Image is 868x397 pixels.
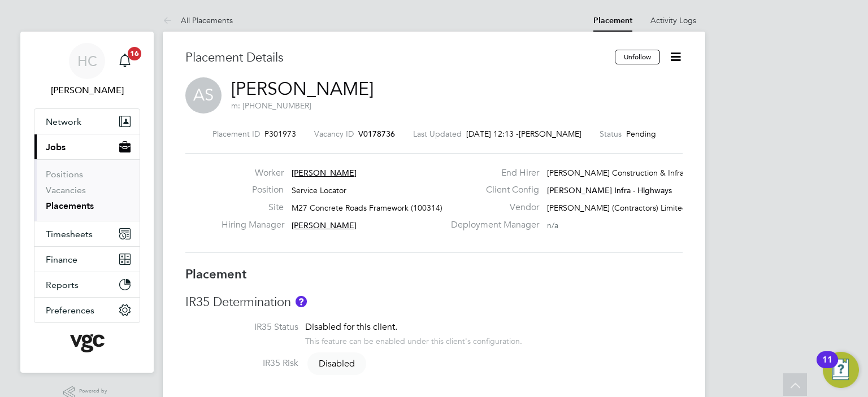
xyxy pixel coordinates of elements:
[307,352,366,375] span: Disabled
[358,129,395,139] span: V0178736
[185,50,606,66] h3: Placement Details
[314,129,354,139] label: Vacancy ID
[20,32,154,373] nav: Main navigation
[231,101,311,111] span: m: [PHONE_NUMBER]
[128,47,141,60] span: 16
[547,220,558,230] span: n/a
[46,305,94,316] span: Preferences
[163,15,233,25] a: All Placements
[34,84,140,97] span: Heena Chatrath
[292,185,346,195] span: Service Locator
[34,247,140,272] button: Finance
[466,129,519,139] span: [DATE] 12:13 -
[222,219,284,231] label: Hiring Manager
[626,129,656,139] span: Pending
[185,267,247,282] b: Placement
[212,129,260,139] label: Placement ID
[264,129,296,139] span: P301973
[79,386,111,396] span: Powered by
[185,321,298,333] label: IR35 Status
[593,16,632,25] a: Placement
[547,203,687,213] span: [PERSON_NAME] (Contractors) Limited
[185,357,298,369] label: IR35 Risk
[46,254,77,265] span: Finance
[444,202,539,213] label: Vendor
[46,142,66,152] span: Jobs
[46,280,79,290] span: Reports
[34,109,140,134] button: Network
[46,116,81,127] span: Network
[46,185,86,195] a: Vacancies
[222,167,284,179] label: Worker
[615,50,660,64] button: Unfollow
[444,184,539,196] label: Client Config
[305,333,522,346] div: This feature can be enabled under this client's configuration.
[46,200,94,211] a: Placements
[444,219,539,231] label: Deployment Manager
[292,220,357,230] span: [PERSON_NAME]
[296,296,307,307] button: About IR35
[185,77,222,114] span: AS
[77,54,97,68] span: HC
[114,43,136,79] a: 16
[34,272,140,297] button: Reports
[444,167,539,179] label: End Hirer
[292,168,357,178] span: [PERSON_NAME]
[547,185,672,195] span: [PERSON_NAME] Infra - Highways
[46,169,83,180] a: Positions
[413,129,462,139] label: Last Updated
[34,334,140,352] a: Go to home page
[70,334,105,352] img: vgcgroup-logo-retina.png
[34,298,140,322] button: Preferences
[600,129,622,139] label: Status
[185,294,683,311] h3: IR35 Determination
[34,134,140,159] button: Jobs
[823,352,859,388] button: Open Resource Center, 11 new notifications
[305,321,397,333] span: Disabled for this client.
[46,229,93,239] span: Timesheets
[822,360,832,374] div: 11
[222,202,284,213] label: Site
[650,15,696,25] a: Activity Logs
[34,43,140,97] a: HC[PERSON_NAME]
[222,184,284,196] label: Position
[231,78,374,100] a: [PERSON_NAME]
[292,203,442,213] span: M27 Concrete Roads Framework (100314)
[519,129,581,139] span: [PERSON_NAME]
[547,168,698,178] span: [PERSON_NAME] Construction & Infrast…
[34,159,140,221] div: Jobs
[34,221,140,246] button: Timesheets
